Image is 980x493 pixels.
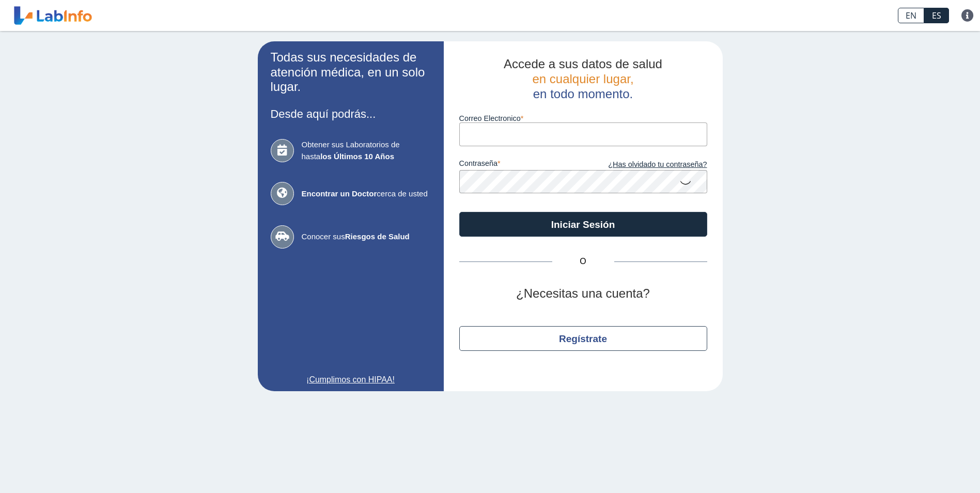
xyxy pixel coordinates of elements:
[302,139,431,162] span: Obtener sus Laboratorios de hasta
[302,188,431,200] span: cerca de usted
[345,232,410,241] b: Riesgos de Salud
[898,8,924,23] a: EN
[459,114,707,122] label: Correo Electronico
[532,72,633,86] span: en cualquier lugar,
[924,8,949,23] a: ES
[459,159,583,171] label: contraseña
[459,212,707,237] button: Iniciar Sesión
[271,374,431,386] a: ¡Cumplimos con HIPAA!
[271,50,431,95] h2: Todas sus necesidades de atención médica, en un solo lugar.
[552,255,614,268] span: O
[533,87,633,101] span: en todo momento.
[583,159,707,171] a: ¿Has olvidado tu contraseña?
[271,107,431,120] h3: Desde aquí podrás...
[459,326,707,351] button: Regístrate
[302,231,431,243] span: Conocer sus
[504,57,662,71] span: Accede a sus datos de salud
[320,152,394,161] b: los Últimos 10 Años
[459,286,707,301] h2: ¿Necesitas una cuenta?
[302,189,377,198] b: Encontrar un Doctor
